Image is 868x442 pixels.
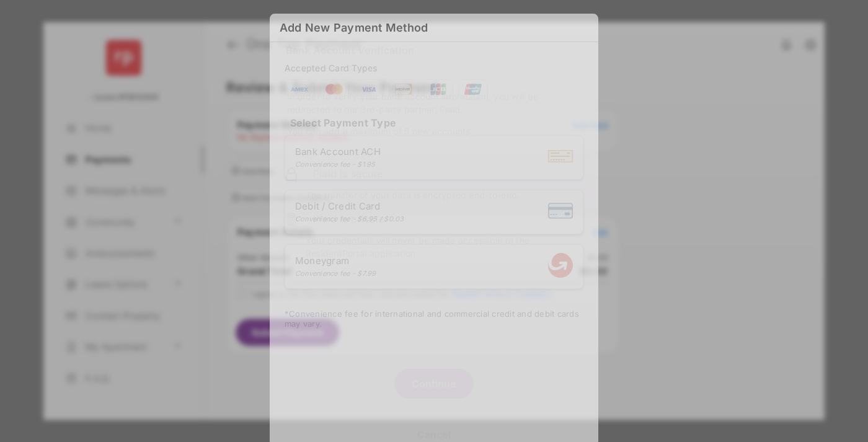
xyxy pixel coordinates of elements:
span: Bank Account Verification [286,40,414,60]
p: The transfer of your data is encrypted end-to-end. [306,188,583,201]
p: Your credentials will never be made accessible to the ResidentPortal application. [306,234,583,260]
button: Continue [394,369,474,399]
p: In order to verify your bank account information, you will be redirected to our 3rd-party partner... [287,90,581,116]
h2: Plaid is private [313,211,583,226]
h2: Plaid is secure [313,166,583,181]
p: You can add a maximum of 5 new accounts. [287,125,581,138]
